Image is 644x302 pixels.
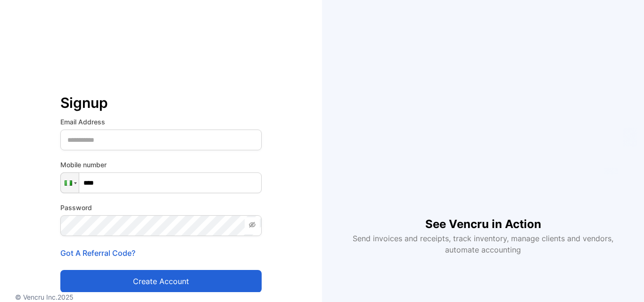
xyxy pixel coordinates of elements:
[61,173,79,193] div: Nigeria: + 234
[60,203,262,212] label: Password
[60,247,262,259] p: Got A Referral Code?
[60,91,262,114] p: Signup
[60,117,262,127] label: Email Address
[60,270,262,293] button: Create account
[425,201,541,233] h1: See Vencru in Action
[60,38,107,89] img: vencru logo
[354,47,611,201] iframe: YouTube video player
[60,160,262,170] label: Mobile number
[347,233,619,255] p: Send invoices and receipts, track inventory, manage clients and vendors, automate accounting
